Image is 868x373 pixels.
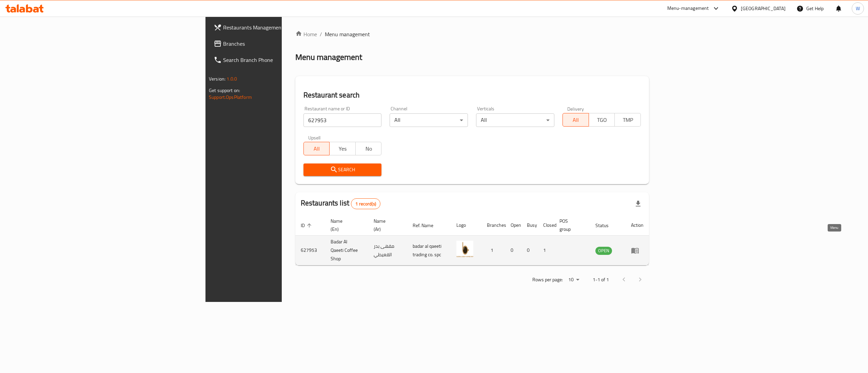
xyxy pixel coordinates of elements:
[566,275,582,285] div: Rows per page:
[505,236,521,265] td: 0
[208,36,351,52] a: Branches
[358,144,379,154] span: No
[301,221,314,229] span: ID
[476,113,554,127] div: All
[595,221,617,229] span: Status
[209,93,252,102] a: Support.OpsPlatform
[741,5,786,12] div: [GEOGRAPHIC_DATA]
[567,106,584,111] label: Delivery
[626,215,649,236] th: Action
[223,23,345,31] span: Restaurants Management
[505,215,521,236] th: Open
[308,135,321,140] label: Upsell
[368,236,407,265] td: مقهى بدر القعيطي
[589,113,615,127] button: TGO
[208,52,351,68] a: Search Branch Phone
[307,144,327,154] span: All
[856,5,860,12] span: W
[481,236,505,265] td: 1
[295,215,649,265] table: enhanced table
[559,217,582,233] span: POS group
[407,236,451,265] td: badar al qaeeti trading co. spc
[456,241,473,258] img: Badar Al Qaeeti Coffee Shop
[592,115,612,125] span: TGO
[351,198,380,209] div: Total records count
[303,90,641,100] h2: Restaurant search
[295,52,362,63] h2: Menu management
[538,236,554,265] td: 1
[295,30,649,38] nav: breadcrumb
[331,217,360,233] span: Name (En)
[332,144,353,154] span: Yes
[614,113,641,127] button: TMP
[617,115,638,125] span: TMP
[521,215,538,236] th: Busy
[374,217,399,233] span: Name (Ar)
[667,4,709,13] div: Menu-management
[521,236,538,265] td: 0
[329,142,356,155] button: Yes
[226,74,237,83] span: 1.0.0
[593,276,609,284] p: 1-1 of 1
[208,19,351,36] a: Restaurants Management
[538,215,554,236] th: Closed
[413,221,442,229] span: Ref. Name
[595,247,612,255] span: OPEN
[390,113,468,127] div: All
[351,201,380,207] span: 1 record(s)
[481,215,505,236] th: Branches
[451,215,481,236] th: Logo
[566,115,586,125] span: All
[532,276,563,284] p: Rows per page:
[209,74,225,83] span: Version:
[303,142,330,155] button: All
[630,196,646,212] div: Export file
[303,113,382,127] input: Search for restaurant name or ID..
[309,166,376,174] span: Search
[303,163,382,176] button: Search
[209,86,240,95] span: Get support on:
[223,40,345,48] span: Branches
[301,198,380,209] h2: Restaurants list
[563,113,589,127] button: All
[223,56,345,64] span: Search Branch Phone
[355,142,382,155] button: No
